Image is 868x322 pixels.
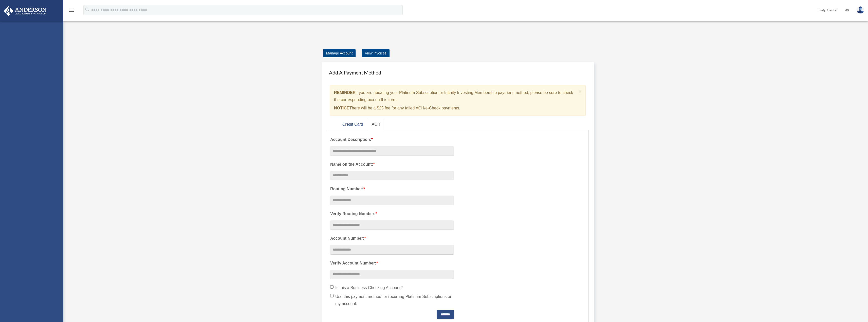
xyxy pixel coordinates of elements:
[579,88,582,94] span: ×
[330,161,454,168] label: Name on the Account:
[68,7,75,13] i: menu
[334,105,577,112] p: There will be a $25 fee for any failed ACH/e-Check payments.
[330,285,334,289] input: Is this a Business Checking Account?
[323,49,356,57] a: Manage Account
[338,119,367,130] a: Credit Card
[330,136,454,143] label: Account Description:
[857,6,864,14] img: User Pic
[85,7,90,12] i: search
[330,293,454,307] label: Use this payment method for recurring Platinum Subscriptions on my account.
[330,210,454,217] label: Verify Routing Number:
[368,119,384,130] a: ACH
[2,6,48,16] img: Anderson Advisors Platinum Portal
[334,106,349,110] strong: NOTICE
[330,294,334,297] input: Use this payment method for recurring Platinum Subscriptions on my account.
[362,49,390,57] a: View Invoices
[330,185,454,193] label: Routing Number:
[330,260,454,267] label: Verify Account Number:
[68,9,75,13] a: menu
[579,89,582,94] button: Close
[330,85,586,116] div: if you are updating your Platinum Subscription or Infinity Investing Membership payment method, p...
[327,67,589,78] h4: Add A Payment Method
[330,235,454,242] label: Account Number:
[334,90,356,95] strong: REMINDER
[330,284,454,291] label: Is this a Business Checking Account?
